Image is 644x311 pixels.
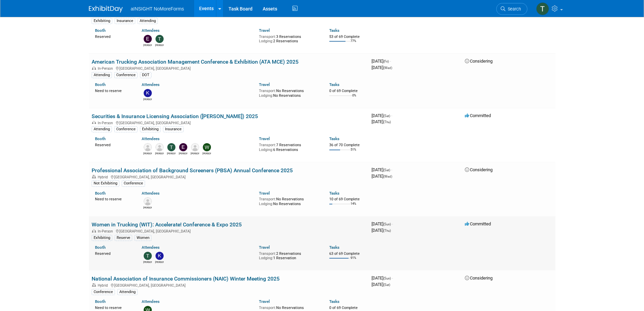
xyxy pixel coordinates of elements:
[372,275,393,281] span: [DATE]
[98,121,115,125] span: In-Person
[203,143,211,151] img: Wilma Orozco
[372,228,391,233] span: [DATE]
[391,113,392,118] span: -
[89,6,123,13] img: ExhibitDay
[465,59,493,64] span: Considering
[383,175,392,178] span: (Wed)
[351,202,356,211] td: 14%
[138,18,158,24] div: Attending
[167,151,175,155] div: Teresa Papanicolaou
[143,97,152,101] div: Kate Silvas
[259,306,276,310] span: Transport:
[142,299,160,304] a: Attendees
[383,60,389,63] span: (Fri)
[163,126,184,132] div: Insurance
[259,28,270,33] a: Travel
[351,148,356,157] td: 51%
[259,191,270,196] a: Travel
[142,136,160,141] a: Attendees
[259,250,319,261] div: 2 Reservations 1 Reservation
[329,136,339,141] a: Tasks
[351,39,356,48] td: 77%
[259,148,273,152] span: Lodging:
[143,260,152,264] div: Teresa Papanicolaou
[390,59,391,64] span: -
[92,275,280,282] a: National Association of Insurance Commissioners (NAIC) Winter Meeting 2025
[95,250,132,256] div: Reserved
[259,256,273,260] span: Lodging:
[259,245,270,250] a: Travel
[259,136,270,141] a: Travel
[98,283,110,288] span: Hybrid
[372,65,392,70] span: [DATE]
[259,141,319,152] div: 7 Reservations 6 Reservations
[329,306,366,310] div: 0 of 69 Complete
[259,299,270,304] a: Travel
[465,275,493,281] span: Considering
[142,28,160,33] a: Attendees
[372,174,392,179] span: [DATE]
[144,197,152,205] img: Greg Kirsch
[372,59,391,64] span: [DATE]
[383,276,391,280] span: (Sun)
[98,229,115,234] span: In-Person
[144,35,152,43] img: Eric Guimond
[95,33,132,39] div: Reserved
[92,18,112,24] div: Exhibiting
[259,82,270,87] a: Travel
[92,174,366,179] div: [GEOGRAPHIC_DATA], [GEOGRAPHIC_DATA]
[95,245,105,250] a: Booth
[144,143,152,151] img: Amanda Bellavance
[140,126,161,132] div: Exhibiting
[92,59,299,65] a: American Trucking Association Management Conference & Exhibition (ATA MCE) 2025
[95,196,132,202] div: Need to reserve
[179,151,187,155] div: Eric Guimond
[329,245,339,250] a: Tasks
[131,6,184,12] span: aINSIGHT NoMoreForms
[351,256,356,265] td: 91%
[329,28,339,33] a: Tasks
[329,82,339,87] a: Tasks
[383,66,392,70] span: (Wed)
[329,143,366,148] div: 36 of 70 Complete
[156,252,164,260] img: Kate Silvas
[372,119,391,124] span: [DATE]
[115,235,132,241] div: Reserve
[156,143,164,151] img: Chrissy Basmagy
[383,114,390,118] span: (Sat)
[259,251,276,256] span: Transport:
[329,251,366,256] div: 63 of 69 Complete
[156,35,164,43] img: Teresa Papanicolaou
[329,191,339,196] a: Tasks
[92,180,119,186] div: Not Exhibiting
[259,89,276,93] span: Transport:
[465,113,491,118] span: Committed
[259,93,273,98] span: Lodging:
[142,245,160,250] a: Attendees
[140,72,151,78] div: DOT
[329,89,366,93] div: 0 of 69 Complete
[329,35,366,39] div: 53 of 69 Complete
[329,197,366,202] div: 10 of 69 Complete
[115,18,135,24] div: Insurance
[95,82,105,87] a: Booth
[391,167,392,172] span: -
[92,113,258,119] a: Securities & Insurance Licensing Association ([PERSON_NAME]) 2025
[259,143,276,147] span: Transport:
[92,228,366,234] div: [GEOGRAPHIC_DATA], [GEOGRAPHIC_DATA]
[95,299,105,304] a: Booth
[259,35,276,39] span: Transport:
[392,275,393,281] span: -
[92,283,96,287] img: Hybrid Event
[135,235,151,241] div: Women
[92,65,366,71] div: [GEOGRAPHIC_DATA], [GEOGRAPHIC_DATA]
[191,143,199,151] img: Johnny Bitar
[92,235,112,241] div: Exhibiting
[496,3,527,15] a: Search
[383,229,391,232] span: (Thu)
[92,120,366,125] div: [GEOGRAPHIC_DATA], [GEOGRAPHIC_DATA]
[95,28,105,33] a: Booth
[155,43,164,47] div: Teresa Papanicolaou
[144,89,152,97] img: Kate Silvas
[95,141,132,148] div: Reserved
